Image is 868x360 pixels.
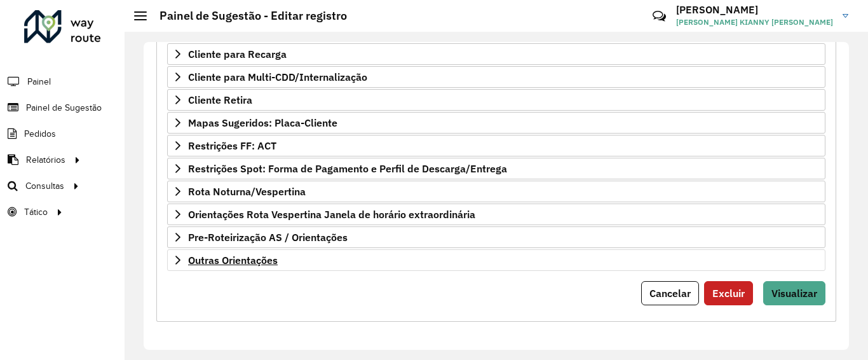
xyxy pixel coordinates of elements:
a: Mapas Sugeridos: Placa-Cliente [167,112,825,134]
span: Cliente Retira [188,95,252,105]
span: Cliente para Multi-CDD/Internalização [188,72,367,82]
span: Cancelar [649,287,691,300]
a: Cliente para Multi-CDD/Internalização [167,66,825,88]
span: Restrições FF: ACT [188,141,276,151]
span: Painel [27,75,51,88]
span: Visualizar [771,287,817,300]
a: Rota Noturna/Vespertina [167,181,825,202]
span: Pre-Roteirização AS / Orientações [188,232,348,242]
span: Consultas [25,179,64,193]
a: Pre-Roteirização AS / Orientações [167,226,825,248]
span: Mapas Sugeridos: Placa-Cliente [188,118,337,128]
a: Cliente para Recarga [167,43,825,65]
a: Contato Rápido [646,3,673,30]
span: Excluir [712,287,745,300]
a: Restrições Spot: Forma de Pagamento e Perfil de Descarga/Entrega [167,158,825,179]
h2: Painel de Sugestão - Editar registro [147,9,347,23]
a: Orientações Rota Vespertina Janela de horário extraordinária [167,204,825,225]
a: Outras Orientações [167,249,825,271]
span: Painel de Sugestão [26,101,102,114]
button: Cancelar [641,281,699,305]
span: Orientações Rota Vespertina Janela de horário extraordinária [188,209,475,219]
a: Restrições FF: ACT [167,135,825,156]
span: [PERSON_NAME] KIANNY [PERSON_NAME] [676,17,833,28]
span: Relatórios [26,153,65,167]
span: Pedidos [24,127,56,141]
span: Outras Orientações [188,255,278,265]
span: Cliente para Recarga [188,49,287,59]
a: Cliente Retira [167,89,825,111]
button: Excluir [704,281,753,305]
span: Restrições Spot: Forma de Pagamento e Perfil de Descarga/Entrega [188,163,507,174]
h3: [PERSON_NAME] [676,4,833,16]
span: Rota Noturna/Vespertina [188,186,306,197]
span: Tático [24,205,48,219]
button: Visualizar [763,281,825,305]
